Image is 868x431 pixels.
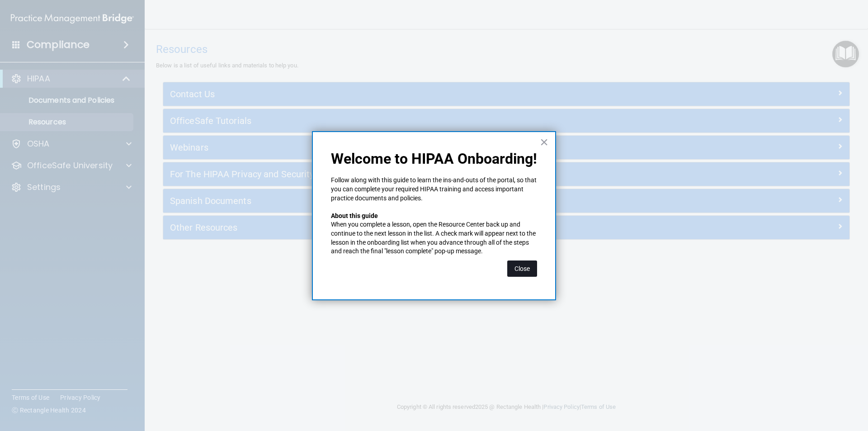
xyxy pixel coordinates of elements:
strong: About this guide [331,212,378,219]
p: When you complete a lesson, open the Resource Center back up and continue to the next lesson in t... [331,220,537,256]
p: Follow along with this guide to learn the ins-and-outs of the portal, so that you can complete yo... [331,176,537,203]
button: Close [507,260,537,277]
p: Welcome to HIPAA Onboarding! [331,150,537,167]
button: Close [540,135,548,149]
